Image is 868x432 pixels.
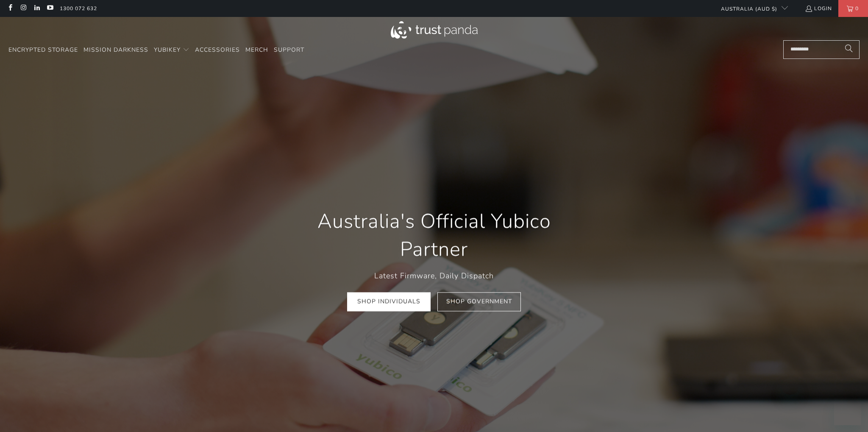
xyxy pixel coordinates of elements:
[60,4,97,13] a: 1300 072 632
[294,207,574,263] h1: Australia's Official Yubico Partner
[437,293,521,312] a: Shop Government
[6,5,14,12] a: Trust Panda Australia on Facebook
[347,293,431,312] a: Shop Individuals
[154,46,181,54] span: YubiKey
[83,40,148,60] a: Mission Darkness
[154,40,189,60] summary: YubiKey
[834,398,861,425] iframe: Button to launch messaging window
[805,4,832,13] a: Login
[8,46,78,54] span: Encrypted Storage
[782,378,798,395] iframe: Close message
[195,46,240,54] span: Accessories
[8,40,78,60] a: Encrypted Storage
[391,21,478,39] img: Trust Panda Australia
[46,5,53,12] a: Trust Panda Australia on YouTube
[294,270,574,282] p: Latest Firmware, Daily Dispatch
[274,40,304,60] a: Support
[274,46,304,54] span: Support
[19,5,27,12] a: Trust Panda Australia on Instagram
[33,5,40,12] a: Trust Panda Australia on LinkedIn
[783,40,860,59] input: Search...
[245,46,268,54] span: Merch
[83,46,148,54] span: Mission Darkness
[838,40,860,59] button: Search
[195,40,240,60] a: Accessories
[245,40,268,60] a: Merch
[8,40,304,60] nav: Translation missing: en.navigation.header.main_nav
